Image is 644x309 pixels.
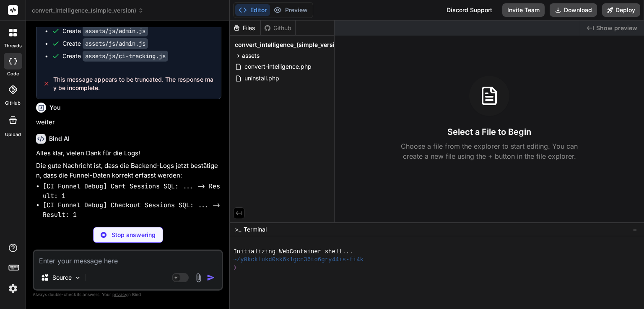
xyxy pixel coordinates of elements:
[235,41,344,49] span: convert_intelligence_(simple_version)
[62,27,148,35] div: Create
[49,134,70,143] h6: Bind AI
[74,274,81,281] img: Pick Models
[233,256,364,264] span: ~/y0kcklukd0sk6k1gcn36to6gry44is-fi4k
[244,73,280,83] span: uninstall.php
[83,51,168,62] code: assets/js/ci-tracking.js
[4,42,22,49] label: threads
[631,223,639,236] button: −
[112,292,127,297] span: privacy
[207,273,215,282] img: icon
[447,126,531,138] h3: Select a File to Begin
[244,62,312,72] span: convert-intelligence.php
[62,52,168,60] div: Create
[62,39,148,48] div: Create
[52,273,72,282] p: Source
[112,231,156,239] p: Stop answering
[6,281,20,296] img: settings
[43,182,220,200] code: [CI Funnel Debug] Cart Sessions SQL: ... -> Result: 1
[49,103,61,112] h6: You
[36,161,221,180] p: Die gute Nachricht ist, dass die Backend-Logs jetzt bestätigen, dass die Funnel-Daten korrekt erf...
[502,3,545,17] button: Invite Team
[230,24,260,32] div: Files
[5,131,21,138] label: Upload
[602,3,640,17] button: Deploy
[7,70,19,77] label: code
[83,26,148,36] code: assets/js/admin.js
[36,118,221,127] p: weiter
[233,264,237,272] span: ❯
[395,141,583,161] p: Choose a file from the explorer to start editing. You can create a new file using the + button in...
[5,100,21,107] label: GitHub
[32,6,144,15] span: convert_intelligence_(simple_version)
[270,4,311,16] button: Preview
[441,3,497,17] div: Discord Support
[633,225,637,234] span: −
[53,75,215,92] span: This message appears to be truncated. The response may be incomplete.
[242,51,260,60] span: assets
[36,149,221,158] p: Alles klar, vielen Dank für die Logs!
[43,220,220,238] code: [CI Funnel Debug] Purchase Sessions SQL: ... -> Result: 1
[194,273,203,283] img: attachment
[33,291,223,299] p: Always double-check its answers. Your in Bind
[235,225,241,234] span: >_
[233,248,353,256] span: Initializing WebContainer shell...
[596,24,637,32] span: Show preview
[244,225,267,234] span: Terminal
[261,24,295,32] div: Github
[550,3,597,17] button: Download
[83,38,148,49] code: assets/js/admin.js
[235,4,270,16] button: Editor
[43,201,220,219] code: [CI Funnel Debug] Checkout Sessions SQL: ... -> Result: 1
